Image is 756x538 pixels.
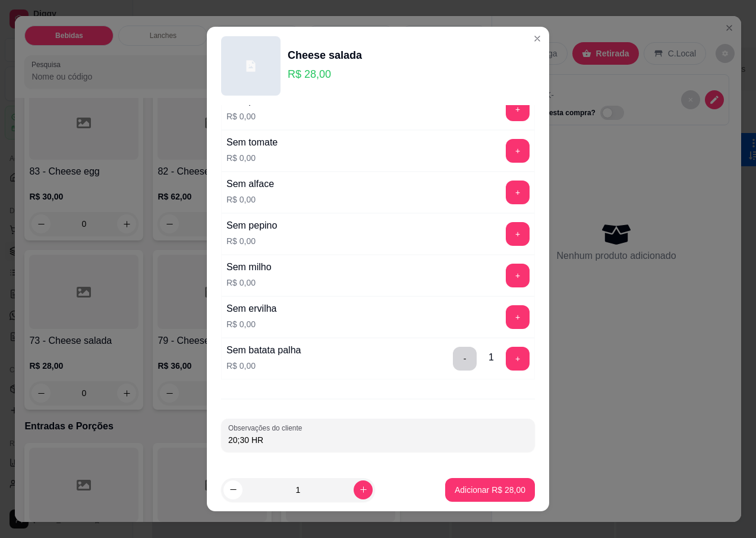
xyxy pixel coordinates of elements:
[506,139,530,163] button: add
[506,347,530,371] button: add
[226,235,277,247] p: R$ 0,00
[226,177,274,191] div: Sem alface
[226,219,277,233] div: Sem pepino
[226,360,301,372] p: R$ 0,00
[455,484,525,496] p: Adicionar R$ 28,00
[445,478,535,502] button: Adicionar R$ 28,00
[228,423,306,433] label: Observações do cliente
[226,135,278,150] div: Sem tomate
[528,29,547,48] button: Close
[506,264,530,287] button: add
[226,302,276,316] div: Sem ervilha
[489,350,494,365] div: 1
[288,66,362,83] p: R$ 28,00
[228,434,528,446] input: Observações do cliente
[226,152,278,164] p: R$ 0,00
[354,480,373,499] button: increase-product-quantity
[223,480,242,499] button: decrease-product-quantity
[506,97,530,121] button: add
[226,343,301,357] div: Sem batata palha
[226,110,286,122] p: R$ 0,00
[226,260,272,274] div: Sem milho
[506,305,530,329] button: add
[506,181,530,204] button: add
[226,318,276,330] p: R$ 0,00
[506,222,530,246] button: add
[288,47,362,64] div: Cheese salada
[226,194,274,205] p: R$ 0,00
[226,277,272,289] p: R$ 0,00
[453,347,477,371] button: delete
